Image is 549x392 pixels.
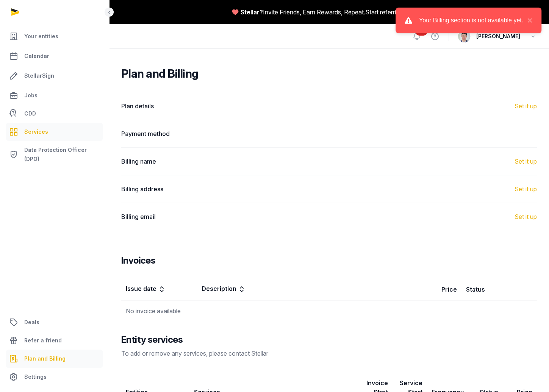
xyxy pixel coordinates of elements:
span: Stellar? [241,8,263,17]
span: Calendar [24,52,49,61]
span: [PERSON_NAME] [476,32,520,41]
span: Plan and Billing [24,354,66,363]
h3: Invoices [121,255,155,267]
h2: Plan and Billing [121,67,537,80]
span: StellarSign [24,71,54,80]
span: Services [24,127,48,136]
button: close [523,16,532,25]
span: Deals [24,318,39,327]
td: No invoice available [121,300,537,322]
a: Set it up [515,157,537,166]
a: Settings [6,368,103,386]
span: Refer a friend [24,336,62,345]
a: Set it up [515,184,537,194]
a: Set it up [515,212,537,221]
dt: Billing address [121,184,221,194]
span: Your entities [24,32,58,41]
dt: Plan details [121,102,221,111]
div: Set it up [515,102,537,111]
a: Jobs [6,86,103,105]
span: Jobs [24,91,38,100]
span: Data Protection Officer (DPO) [24,145,100,164]
a: Services [6,123,103,141]
a: Refer a friend [6,331,103,350]
a: Your entities [6,27,103,45]
dt: Billing email [121,212,221,221]
a: CDD [6,106,103,121]
div: Issue date [126,284,166,295]
a: Deals [6,313,103,331]
a: Plan and Billing [6,350,103,368]
dt: Billing name [121,157,221,166]
a: StellarSign [6,67,103,85]
th: Price [424,279,461,300]
iframe: Chat Widget [511,356,549,392]
span: CDD [24,109,36,118]
a: Start referring [DATE]! [365,8,427,17]
div: To add or remove any services, please contact Stellar [121,349,537,358]
div: Your Billing section is not available yet. [419,16,523,25]
img: avatar [458,30,470,42]
a: Calendar [6,47,103,65]
div: Entity services [121,334,537,346]
th: Status [461,279,499,300]
span: Settings [24,372,47,381]
div: Description [201,284,245,295]
a: Data Protection Officer (DPO) [6,142,103,167]
dt: Payment method [121,129,221,138]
